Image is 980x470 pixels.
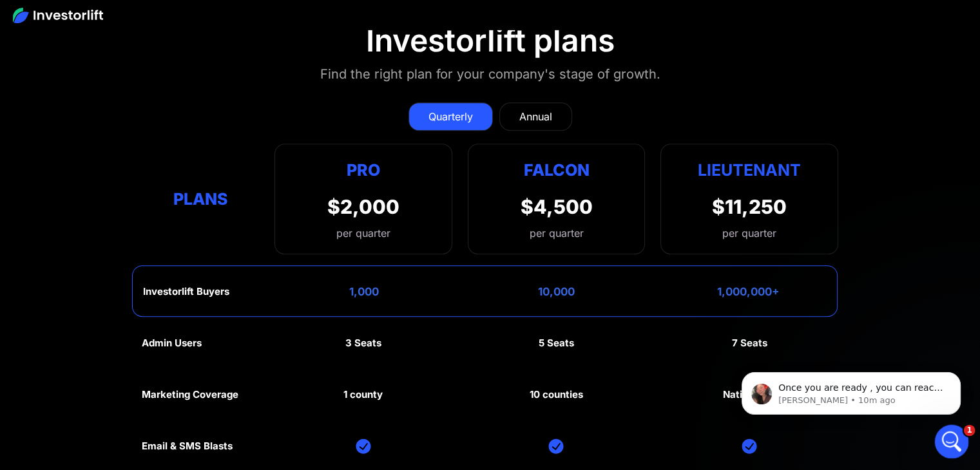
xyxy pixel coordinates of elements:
[142,389,238,400] div: Marketing Coverage
[698,160,801,180] strong: Lieutenant
[538,285,575,298] div: 10,000
[327,225,399,241] div: per quarter
[10,155,247,294] div: Silvia says…
[428,109,473,124] div: Quarterly
[221,366,242,387] button: Send a message…
[41,371,51,382] button: Emoji picker
[202,5,226,30] button: Home
[530,389,583,400] div: 10 counties
[142,187,259,212] div: Plans
[142,440,233,452] div: Email & SMS Blasts
[30,27,146,37] b: Artemis and God Mode
[529,225,583,241] div: per quarter
[21,251,201,276] div: Can you please confirm the best phone number to contact you?
[964,425,975,437] span: 1
[10,294,247,336] div: user says…
[70,116,247,144] div: how much is the upgrade amount?
[20,371,30,382] button: Upload attachment
[366,22,615,59] div: Investorlift plans
[37,7,57,28] img: Profile image for Silvia
[143,286,229,297] div: Investorlift Buyers
[62,6,146,16] h1: [PERSON_NAME]
[349,285,379,298] div: 1,000
[345,337,381,349] div: 3 Seats
[8,5,33,30] button: go back
[10,116,247,155] div: user says…
[11,344,247,366] textarea: Message…
[722,345,980,435] iframe: Intercom notifications message
[523,157,589,182] div: Falcon
[539,337,574,349] div: 5 Seats
[21,182,201,245] div: This will depend on the subscription. If you wish to get more information about the prices and fe...
[519,109,552,124] div: Annual
[102,336,247,364] div: thanks so much for the info
[142,337,202,349] div: Admin Users
[80,124,237,136] div: how much is the upgrade amount?
[61,371,72,382] button: Gif picker
[327,157,399,182] div: Pro
[226,5,249,28] div: Close
[327,195,399,218] div: $2,000
[520,195,592,218] div: $4,500
[30,26,201,99] li: are no longer needed; the AI automatically provides all buyer insights for you. However, if you w...
[712,195,787,218] div: $11,250
[935,425,969,459] iframe: Intercom live chat
[717,285,780,298] div: 1,000,000+
[320,64,660,84] div: Find the right plan for your company's stage of growth.
[10,336,247,375] div: user says…
[46,294,247,335] div: let me surf your website first and then I will let you know
[62,16,88,29] p: Active
[722,225,776,241] div: per quarter
[57,302,237,327] div: let me surf your website first and then I will let you know
[343,389,383,400] div: 1 county
[732,337,767,349] div: 7 Seats
[21,162,201,175] div: Hello [PERSON_NAME],
[82,371,92,382] button: Start recording
[10,155,211,284] div: Hello [PERSON_NAME],This will depend on the subscription. If you wish to get more information abo...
